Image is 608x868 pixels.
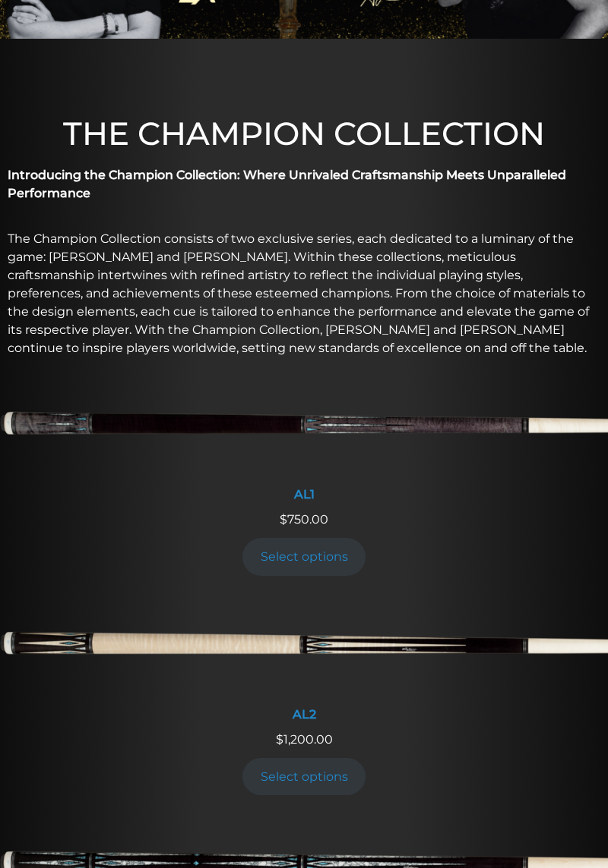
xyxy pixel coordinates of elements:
span: 750.00 [280,512,328,527]
a: Add to cart: “AL2” [242,758,366,795]
span: 1,200.00 [276,732,333,747]
strong: Introducing the Champion Collection: Where Unrivaled Craftsmanship Meets Unparalleled Performance [8,168,566,200]
p: The Champion Collection consists of two exclusive series, each dedicated to a luminary of the gam... [8,230,600,357]
a: Add to cart: “AL1” [242,538,366,575]
span: $ [280,512,287,527]
span: $ [276,732,283,747]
